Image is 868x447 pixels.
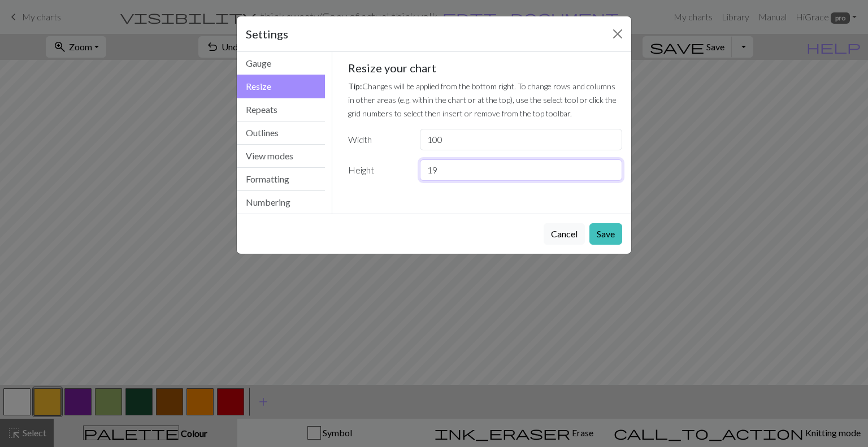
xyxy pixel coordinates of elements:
[237,145,325,168] button: View modes
[544,223,585,245] button: Cancel
[348,81,362,91] strong: Tip:
[237,52,325,75] button: Gauge
[348,61,623,75] h5: Resize your chart
[348,81,617,118] small: Changes will be applied from the bottom right. To change rows and columns in other areas (e.g. wi...
[237,121,325,145] button: Outlines
[609,25,627,43] button: Close
[237,191,325,214] button: Numbering
[246,25,288,42] h5: Settings
[341,159,413,181] label: Height
[237,75,325,98] button: Resize
[341,129,413,150] label: Width
[237,98,325,121] button: Repeats
[237,168,325,191] button: Formatting
[589,223,622,245] button: Save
